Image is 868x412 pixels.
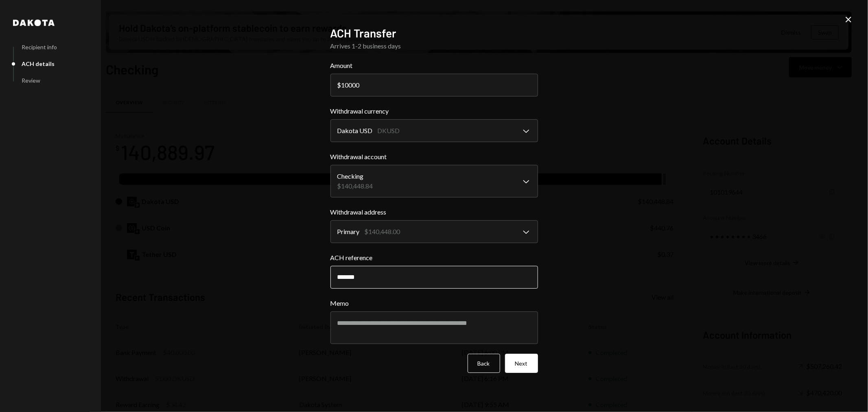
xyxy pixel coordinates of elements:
input: 0.00 [330,74,538,96]
button: Withdrawal currency [330,119,538,142]
div: Arrives 1-2 business days [330,41,538,51]
h2: ACH Transfer [330,25,538,41]
div: Review [22,77,40,84]
label: Amount [330,61,538,70]
label: Memo [330,298,538,308]
div: $ [337,81,341,89]
label: Withdrawal account [330,152,538,162]
label: Withdrawal address [330,207,538,217]
div: $140,448.00 [365,227,400,237]
label: Withdrawal currency [330,106,538,116]
button: Withdrawal address [330,220,538,243]
div: ACH details [22,60,55,67]
div: Recipient info [22,44,57,50]
button: Back [468,354,500,373]
div: DKUSD [378,126,400,136]
label: ACH reference [330,253,538,263]
button: Withdrawal account [330,165,538,197]
button: Next [505,354,538,373]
